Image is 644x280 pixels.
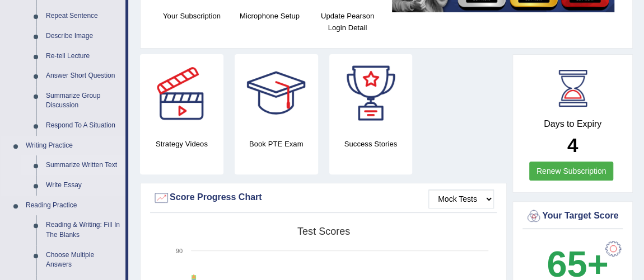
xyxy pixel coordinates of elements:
h4: Your Subscription [158,10,225,22]
h4: Update Pearson Login Detail [314,10,381,34]
h4: Microphone Setup [236,10,303,22]
a: Respond To A Situation [41,116,125,136]
div: Your Target Score [525,208,620,225]
tspan: Test scores [297,226,350,237]
a: Summarize Written Text [41,155,125,175]
h4: Success Stories [329,138,413,150]
a: Repeat Sentence [41,6,125,26]
h4: Days to Expiry [525,119,620,129]
a: Re-tell Lecture [41,46,125,67]
a: Reading & Writing: Fill In The Blanks [41,215,125,245]
text: 90 [176,248,183,254]
h4: Book PTE Exam [235,138,318,150]
a: Write Essay [41,175,125,196]
b: 4 [567,134,578,156]
div: Score Progress Chart [153,189,494,206]
a: Renew Subscription [529,162,614,181]
a: Answer Short Question [41,66,125,86]
a: Describe Image [41,26,125,46]
a: Reading Practice [21,196,125,216]
a: Choose Multiple Answers [41,245,125,275]
a: Writing Practice [21,136,125,156]
a: Summarize Group Discussion [41,86,125,116]
h4: Strategy Videos [140,138,223,150]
